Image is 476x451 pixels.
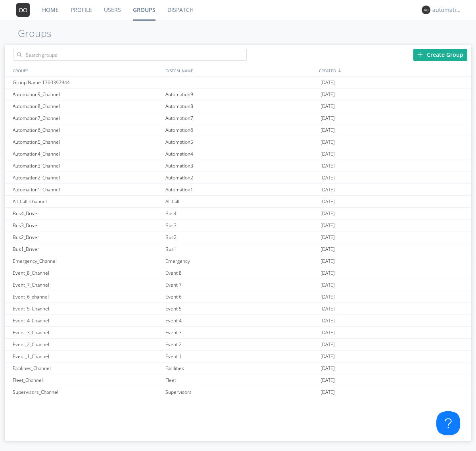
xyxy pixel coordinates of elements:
[321,291,335,303] span: [DATE]
[11,351,163,362] div: Event_1_Channel
[321,339,335,351] span: [DATE]
[5,291,471,303] a: Event_6_channelEvent 6[DATE]
[11,255,163,267] div: Emergency_Channel
[11,172,163,183] div: Automation2_Channel
[5,124,471,136] a: Automation6_ChannelAutomation6[DATE]
[11,279,163,291] div: Event_7_Channel
[163,374,319,386] div: Fleet
[163,386,319,398] div: Supervisors
[11,77,163,88] div: Group Name 1760397944
[5,243,471,255] a: Bus1_DriverBus1[DATE]
[11,243,163,255] div: Bus1_Driver
[321,112,335,124] span: [DATE]
[321,77,335,89] span: [DATE]
[11,112,163,124] div: Automation7_Channel
[11,386,163,398] div: Supervisors_Channel
[11,124,163,136] div: Automation6_Channel
[5,351,471,362] a: Event_1_ChannelEvent 1[DATE]
[11,148,163,160] div: Automation4_Channel
[163,65,317,76] div: SYSTEM_NAME
[163,160,319,172] div: Automation3
[163,172,319,183] div: Automation2
[432,6,462,14] div: automation+dispatcher0014
[5,279,471,291] a: Event_7_ChannelEvent 7[DATE]
[321,196,335,208] span: [DATE]
[11,315,163,326] div: Event_4_Channel
[321,184,335,196] span: [DATE]
[413,49,467,61] div: Create Group
[321,220,335,231] span: [DATE]
[321,362,335,374] span: [DATE]
[5,196,471,208] a: All_Call_ChannelAll Call[DATE]
[163,148,319,160] div: Automation4
[5,303,471,315] a: Event_5_ChannelEvent 5[DATE]
[163,184,319,195] div: Automation1
[5,112,471,124] a: Automation7_ChannelAutomation7[DATE]
[321,231,335,243] span: [DATE]
[5,77,471,89] a: Group Name 1760397944[DATE]
[5,255,471,267] a: Emergency_ChannelEmergency[DATE]
[163,196,319,207] div: All Call
[321,160,335,172] span: [DATE]
[5,100,471,112] a: Automation8_ChannelAutomation8[DATE]
[163,89,319,100] div: Automation9
[5,160,471,172] a: Automation3_ChannelAutomation3[DATE]
[163,267,319,279] div: Event 8
[163,208,319,219] div: Bus4
[321,267,335,279] span: [DATE]
[163,303,319,314] div: Event 5
[11,89,163,100] div: Automation9_Channel
[321,136,335,148] span: [DATE]
[163,243,319,255] div: Bus1
[11,374,163,386] div: Fleet_Channel
[5,327,471,339] a: Event_3_ChannelEvent 3[DATE]
[163,279,319,291] div: Event 7
[321,386,335,398] span: [DATE]
[321,315,335,327] span: [DATE]
[13,49,247,61] input: Search groups
[11,339,163,350] div: Event_2_Channel
[5,386,471,398] a: Supervisors_ChannelSupervisors[DATE]
[11,231,163,243] div: Bus2_Driver
[436,411,460,435] iframe: Toggle Customer Support
[5,267,471,279] a: Event_8_ChannelEvent 8[DATE]
[321,303,335,315] span: [DATE]
[11,208,163,219] div: Bus4_Driver
[11,160,163,172] div: Automation3_Channel
[163,136,319,148] div: Automation5
[5,362,471,374] a: Facilities_ChannelFacilities[DATE]
[321,327,335,339] span: [DATE]
[5,339,471,351] a: Event_2_ChannelEvent 2[DATE]
[11,291,163,303] div: Event_6_channel
[321,208,335,220] span: [DATE]
[163,291,319,303] div: Event 6
[11,136,163,148] div: Automation5_Channel
[163,112,319,124] div: Automation7
[11,184,163,195] div: Automation1_Channel
[163,100,319,112] div: Automation8
[5,374,471,386] a: Fleet_ChannelFleet[DATE]
[5,184,471,196] a: Automation1_ChannelAutomation1[DATE]
[321,172,335,184] span: [DATE]
[321,148,335,160] span: [DATE]
[163,362,319,374] div: Facilities
[417,52,423,57] img: plus.svg
[163,255,319,267] div: Emergency
[321,279,335,291] span: [DATE]
[5,148,471,160] a: Automation4_ChannelAutomation4[DATE]
[163,327,319,338] div: Event 3
[11,65,161,76] div: GROUPS
[321,351,335,362] span: [DATE]
[321,255,335,267] span: [DATE]
[5,220,471,231] a: Bus3_DriverBus3[DATE]
[321,374,335,386] span: [DATE]
[163,124,319,136] div: Automation6
[5,208,471,220] a: Bus4_DriverBus4[DATE]
[11,267,163,279] div: Event_8_Channel
[163,351,319,362] div: Event 1
[163,339,319,350] div: Event 2
[5,136,471,148] a: Automation5_ChannelAutomation5[DATE]
[422,6,430,14] img: 373638.png
[321,243,335,255] span: [DATE]
[163,220,319,231] div: Bus3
